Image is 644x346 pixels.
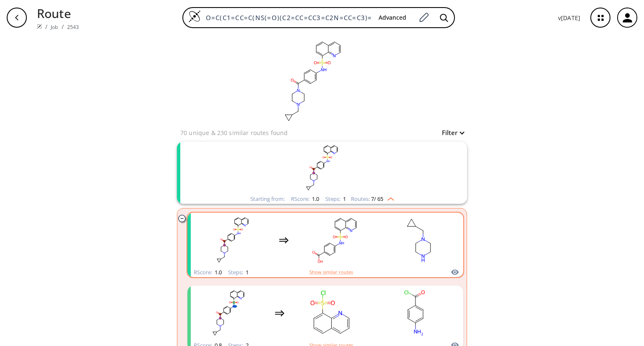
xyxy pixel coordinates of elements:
[437,130,464,136] button: Filter
[381,214,457,266] svg: C1CN(CC2CC2)CCN1
[51,23,58,31] a: Job
[325,196,346,202] div: Steps :
[291,196,319,202] div: RScore :
[213,268,222,276] span: 1.0
[229,35,397,127] svg: O=C(C1=CC=C(NS(=O)(C2=CC=CC3=C2N=CC=C3)=O)C=C1)N(CC4)CCN4CC5CC5
[201,13,372,22] input: Enter SMILES
[351,196,394,202] div: Routes:
[342,195,346,203] span: 1
[188,10,201,23] img: Logo Spaya
[461,287,536,339] svg: C1CN(CC2CC2)CCN1
[250,196,285,202] div: Starting from:
[62,22,64,31] li: /
[37,4,79,22] p: Route
[371,196,383,202] span: 7 / 65
[37,24,42,29] img: Spaya logo
[213,142,431,194] svg: O=C(c1ccc(NS(=O)(=O)c2cccc3cccnc23)cc1)N1CCN(CC2CC2)CC1
[377,287,452,339] svg: Nc1ccc(C(=O)Cl)cc1
[293,287,369,339] svg: O=S(=O)(Cl)c1cccc2cccnc12
[191,287,266,339] svg: O=C(c1ccc(NS(=O)(=O)c2cccc3cccnc23)cc1)N1CCN(CC2CC2)CC1
[309,268,353,276] button: Show similar routes
[372,10,413,26] button: Advanced
[244,268,249,276] span: 1
[195,214,270,266] svg: O=C(c1ccc(NS(=O)(=O)c2cccc3cccnc23)cc1)N1CCN(CC2CC2)CC1
[194,270,222,275] div: RScore :
[180,128,288,137] p: 70 unique & 230 similar routes found
[228,270,249,275] div: Steps :
[67,23,79,31] a: 2543
[297,214,373,266] svg: O=C(O)c1ccc(NS(=O)(=O)c2cccc3cccnc23)cc1
[558,13,580,22] p: v [DATE]
[383,194,394,201] img: Up
[45,22,47,31] li: /
[311,195,319,203] span: 1.0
